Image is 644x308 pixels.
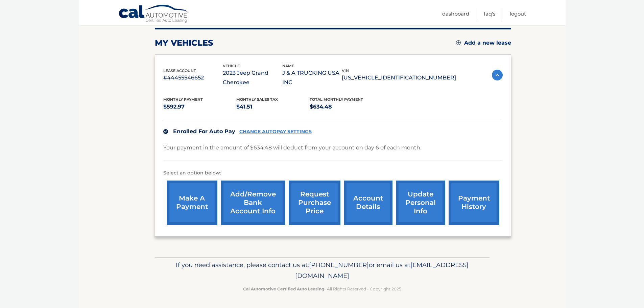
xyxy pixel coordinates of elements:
[223,68,282,87] p: 2023 Jeep Grand Cherokee
[163,68,196,73] span: lease account
[163,73,223,82] p: #44455546652
[163,129,168,134] img: check.svg
[396,181,445,225] a: update personal info
[282,68,342,87] p: J & A TRUCKING USA INC
[243,286,324,291] strong: Cal Automotive Certified Auto Leasing
[282,64,294,68] span: name
[342,68,349,73] span: vin
[163,169,503,177] p: Select an option below:
[456,40,511,46] a: Add a new lease
[342,73,456,82] p: [US_VEHICLE_IDENTIFICATION_NUMBER]
[492,70,503,80] img: accordion-active.svg
[442,8,469,19] a: Dashboard
[159,260,485,281] p: If you need assistance, please contact us at: or email us at
[163,143,421,152] p: Your payment in the amount of $634.48 will deduct from your account on day 6 of each month.
[510,8,526,19] a: Logout
[223,64,240,68] span: vehicle
[310,97,363,102] span: Total Monthly Payment
[163,97,203,102] span: Monthly Payment
[159,285,485,292] p: - All Rights Reserved - Copyright 2025
[310,102,383,112] p: $634.48
[484,8,495,19] a: FAQ's
[173,128,235,135] span: Enrolled For Auto Pay
[449,181,499,225] a: payment history
[155,38,213,48] h2: my vehicles
[239,129,312,135] a: CHANGE AUTOPAY SETTINGS
[456,40,461,45] img: add.svg
[236,97,278,102] span: Monthly sales Tax
[167,181,217,225] a: make a payment
[309,261,369,269] span: [PHONE_NUMBER]
[118,4,189,24] a: Cal Automotive
[163,102,237,112] p: $592.97
[344,181,392,225] a: account details
[221,181,285,225] a: Add/Remove bank account info
[236,102,310,112] p: $41.51
[289,181,340,225] a: request purchase price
